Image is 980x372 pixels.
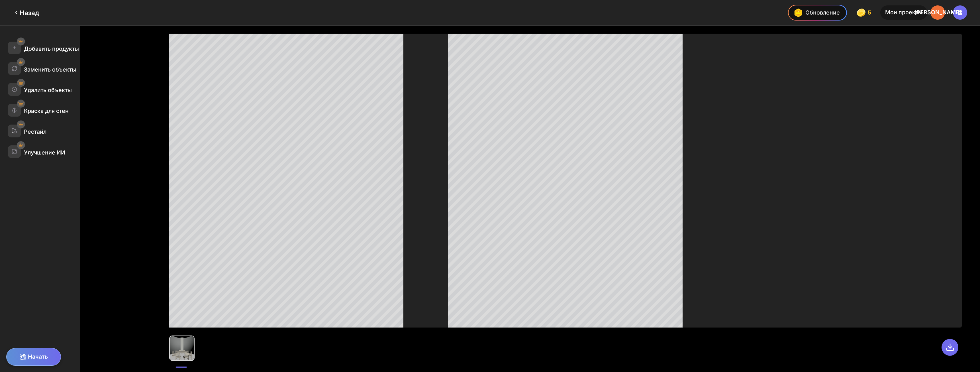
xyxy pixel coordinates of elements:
font: Улучшение ИИ [24,149,65,156]
font: Назад [20,9,39,17]
font: Рестайл [24,128,46,135]
font: Мои проекты [885,9,922,16]
font: Удалить объекты [24,87,72,93]
font: Начать [28,353,48,360]
font: Обновление [805,9,840,16]
font: Краска для стен [24,107,69,114]
font: Добавить продукты [24,45,79,52]
font: [PERSON_NAME] [914,9,961,16]
font: 5 [868,9,871,16]
img: upgrade-nav-btn-icon.gif [792,6,805,19]
font: Заменить объекты [24,66,76,73]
